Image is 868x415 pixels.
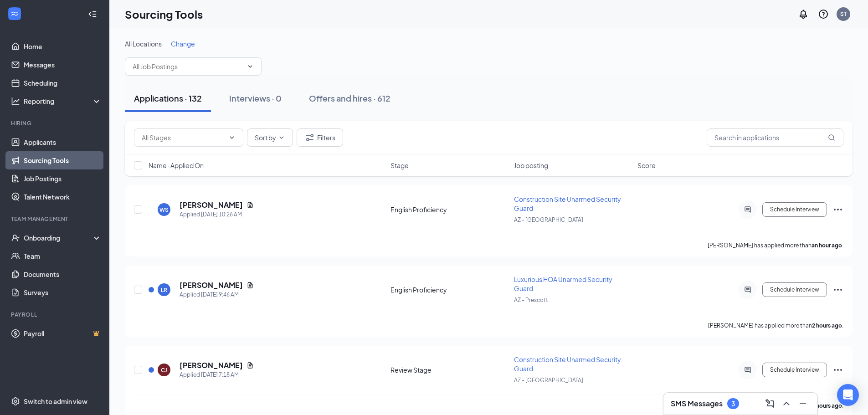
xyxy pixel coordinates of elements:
svg: ChevronUp [781,398,792,409]
p: [PERSON_NAME] has applied more than . [708,322,843,329]
div: Team Management [11,215,100,223]
button: Schedule Interview [762,363,827,377]
button: Schedule Interview [762,282,827,297]
h5: [PERSON_NAME] [180,200,243,210]
span: All Locations [125,40,162,48]
span: AZ - Prescott [514,297,548,303]
svg: ActiveChat [742,286,753,293]
h3: SMS Messages [671,399,723,409]
b: 2 hours ago [812,322,842,329]
div: Payroll [11,311,100,318]
a: Talent Network [24,188,102,206]
span: Luxurious HOA Unarmed Security Guard [514,275,612,292]
div: WS [159,206,169,214]
div: Applied [DATE] 7:18 AM [180,370,254,379]
div: English Proficiency [390,205,508,214]
svg: ActiveChat [742,366,753,374]
div: CJ [161,366,167,374]
div: Offers and hires · 612 [309,92,390,104]
svg: ChevronDown [278,134,285,141]
svg: ComposeMessage [765,398,776,409]
span: Construction Site Unarmed Security Guard [514,355,621,373]
h1: Sourcing Tools [125,6,203,22]
div: Open Intercom Messenger [837,384,859,406]
svg: QuestionInfo [818,9,829,20]
button: ChevronUp [779,396,794,411]
svg: Collapse [88,10,97,19]
a: Sourcing Tools [24,151,102,169]
svg: Document [247,201,254,209]
a: PayrollCrown [24,324,102,343]
div: Hiring [11,119,100,127]
div: Reporting [24,97,102,106]
svg: Notifications [798,9,809,20]
div: Onboarding [24,233,94,242]
b: an hour ago [812,242,842,249]
svg: ChevronDown [247,63,254,70]
div: Switch to admin view [24,397,87,406]
span: Stage [390,161,409,170]
a: Applicants [24,133,102,151]
div: English Proficiency [390,285,508,294]
input: Search in applications [707,128,843,147]
svg: Ellipses [832,364,843,375]
p: [PERSON_NAME] has applied more than . [708,241,843,249]
a: Home [24,37,102,56]
svg: Document [247,362,254,369]
svg: ActiveChat [742,206,753,213]
a: Surveys [24,283,102,302]
b: 4 hours ago [812,402,842,409]
div: LR [161,286,167,294]
div: 3 [731,400,735,408]
svg: UserCheck [11,233,20,242]
a: Scheduling [24,74,102,92]
span: Sort by [255,134,276,141]
span: AZ - [GEOGRAPHIC_DATA] [514,377,583,384]
button: Schedule Interview [762,202,827,217]
a: Messages [24,56,102,74]
svg: Ellipses [832,204,843,215]
span: Job posting [514,161,548,170]
svg: Ellipses [832,284,843,295]
svg: Settings [11,397,20,406]
svg: Minimize [797,398,808,409]
div: Applications · 132 [134,92,202,104]
svg: Analysis [11,97,20,106]
button: Sort byChevronDown [247,128,293,147]
a: Job Postings [24,169,102,188]
svg: Document [247,282,254,289]
span: Construction Site Unarmed Security Guard [514,195,621,212]
svg: ChevronDown [228,134,236,141]
svg: WorkstreamLogo [10,9,19,18]
button: ComposeMessage [763,396,777,411]
button: Minimize [796,396,810,411]
svg: MagnifyingGlass [828,134,835,141]
button: Filter Filters [297,128,343,147]
span: Change [171,40,195,48]
svg: Filter [304,132,315,143]
div: Applied [DATE] 9:46 AM [180,290,254,299]
a: Team [24,247,102,265]
a: Documents [24,265,102,283]
h5: [PERSON_NAME] [180,360,243,370]
div: ST [840,10,847,18]
input: All Job Postings [133,61,243,72]
div: Review Stage [390,365,508,374]
div: Applied [DATE] 10:26 AM [180,210,254,219]
h5: [PERSON_NAME] [180,280,243,290]
span: Score [637,161,656,170]
div: Interviews · 0 [229,92,282,104]
span: AZ - [GEOGRAPHIC_DATA] [514,216,583,223]
span: Name · Applied On [149,161,204,170]
input: All Stages [142,133,225,143]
